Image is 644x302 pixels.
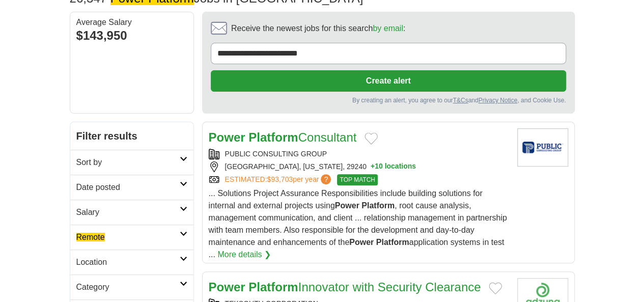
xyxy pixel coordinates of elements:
a: Salary [70,200,193,225]
h2: Sort by [76,156,180,169]
a: Location [70,250,193,274]
strong: Power [349,238,374,246]
strong: Platform [248,130,298,144]
button: Add to favorite jobs [365,132,378,145]
div: By creating an alert, you agree to our and , and Cookie Use. [211,96,566,105]
span: TOP MATCH [337,174,377,185]
a: Date posted [70,175,193,200]
h2: Filter results [70,122,193,150]
div: Average Salary [76,18,187,26]
div: $143,950 [76,26,187,45]
img: Public Consulting Group logo [517,128,568,167]
a: PUBLIC CONSULTING GROUP [225,150,327,158]
span: Receive the newest jobs for this search : [231,22,405,35]
h2: Date posted [76,181,180,194]
strong: Power [209,130,245,144]
a: ESTIMATED:$93,703per year? [225,174,333,185]
button: Add to favorite jobs [489,282,502,294]
button: Create alert [211,70,566,92]
a: Category [70,274,193,299]
span: + [371,161,375,172]
span: ... Solutions Project Assurance Responsibilities include building solutions for internal and exte... [209,189,507,259]
a: by email [373,24,403,33]
a: Sort by [70,150,193,175]
a: Privacy Notice [478,97,517,104]
span: $93,703 [267,175,293,183]
h2: Salary [76,206,180,218]
a: Power PlatformConsultant [209,130,357,144]
strong: Platform [376,238,409,246]
a: More details ❯ [217,249,271,261]
h2: Category [76,281,180,293]
strong: Platform [361,201,395,210]
strong: Power [209,280,245,294]
a: Power PlatformInnovator with Security Clearance [209,280,481,294]
button: +10 locations [371,161,416,172]
a: T&Cs [453,97,468,104]
strong: Platform [248,280,298,294]
span: ? [321,174,331,184]
a: Remote [70,225,193,250]
div: [GEOGRAPHIC_DATA], [US_STATE], 29240 [209,161,509,172]
strong: Power [335,201,359,210]
h2: Location [76,256,180,268]
em: Remote [76,233,105,241]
